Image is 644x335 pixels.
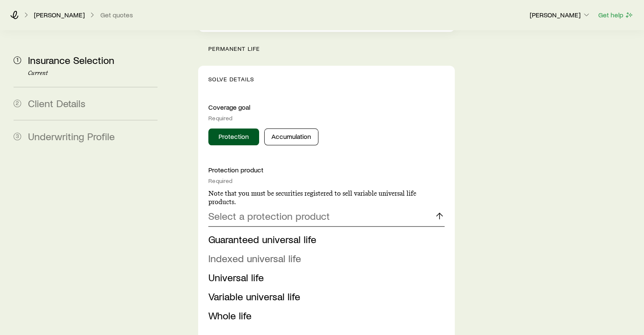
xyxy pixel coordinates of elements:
span: Underwriting Profile [28,130,115,142]
p: [PERSON_NAME] [530,11,591,19]
button: Protection [208,128,259,145]
li: Indexed universal life [208,249,439,268]
li: Universal life [208,268,439,287]
span: 3 [14,133,21,140]
p: Select a protection product [208,210,330,222]
span: Indexed universal life [208,252,301,264]
button: Accumulation [264,128,318,145]
button: [PERSON_NAME] [529,10,591,20]
span: Universal life [208,271,264,283]
div: Required [208,177,444,184]
li: Whole life [208,306,439,325]
p: permanent life [208,45,454,52]
p: Solve Details [208,76,444,83]
p: Coverage goal [208,103,444,111]
p: Note that you must be securities registered to sell variable universal life products. [208,189,444,206]
span: Variable universal life [208,290,300,302]
p: [PERSON_NAME] [34,11,85,19]
button: Get help [598,10,634,20]
div: Required [208,115,444,122]
li: Variable universal life [208,287,439,306]
span: Whole life [208,309,252,321]
span: 1 [14,56,21,64]
p: Current [28,70,158,77]
li: Guaranteed universal life [208,230,439,249]
span: Guaranteed universal life [208,233,316,245]
span: 2 [14,100,21,107]
span: Insurance Selection [28,54,114,66]
button: Get quotes [100,11,133,19]
p: Protection product [208,166,444,174]
span: Client Details [28,97,86,109]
